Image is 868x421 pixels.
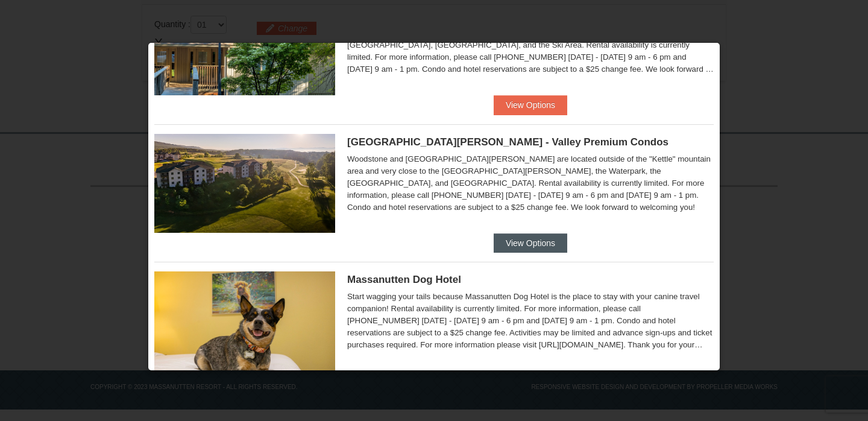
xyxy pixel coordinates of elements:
[347,153,714,214] div: Woodstone and [GEOGRAPHIC_DATA][PERSON_NAME] are located outside of the "Kettle" mountain area an...
[347,291,714,351] div: Start wagging your tails because Massanutten Dog Hotel is the place to stay with your canine trav...
[154,134,335,233] img: 19219041-4-ec11c166.jpg
[494,95,567,115] button: View Options
[347,136,668,148] span: [GEOGRAPHIC_DATA][PERSON_NAME] - Valley Premium Condos
[347,15,714,75] div: The Summit condos were built in the townhouse style. Located within the mountain area of [GEOGRAP...
[494,233,567,253] button: View Options
[347,274,461,285] span: Massanutten Dog Hotel
[154,271,335,370] img: 27428181-5-81c892a3.jpg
